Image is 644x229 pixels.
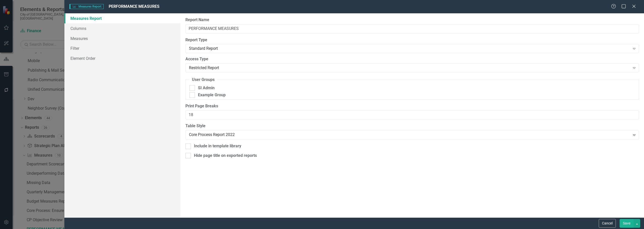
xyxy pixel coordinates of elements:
[194,143,241,149] div: Include in template library
[599,219,616,228] button: Cancel
[198,85,215,91] div: SI Admin
[185,56,639,62] label: Access Type
[620,219,634,228] button: Save
[185,37,639,43] label: Report Type
[189,65,630,71] div: Restricted Report
[64,43,180,53] a: Filter
[185,103,639,109] label: Print Page Breaks
[109,4,159,9] span: PERFORMANCE MEASURES
[64,23,180,33] a: Columns
[64,13,180,23] a: Measures Report
[189,46,630,52] div: Standard Report
[185,17,639,23] label: Report Name
[64,53,180,63] a: Element Order
[64,33,180,43] a: Measures
[189,77,217,83] legend: User Groups
[69,4,104,9] span: Measures Report
[198,92,226,98] div: Example Group
[194,153,257,159] div: Hide page title on exported reports
[185,24,639,33] input: Report Name
[185,123,639,129] label: Table Style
